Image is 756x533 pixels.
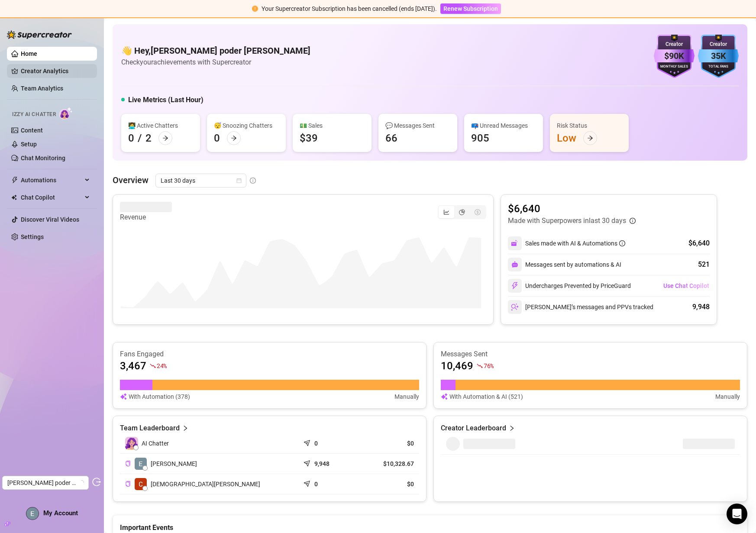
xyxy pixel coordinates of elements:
img: purple-badge-B9DA21FR.svg [654,35,695,78]
span: send [304,458,312,467]
span: logout [92,478,101,486]
span: right [182,423,188,433]
article: Revenue [120,212,172,223]
div: Sales made with AI & Automations [525,239,625,248]
a: Content [21,127,43,134]
article: Creator Leaderboard [441,423,506,433]
article: $0 [365,480,414,488]
img: Chat Copilot [11,194,17,200]
img: izzy-ai-chatter-avatar-DDCN_rTZ.svg [125,437,138,450]
span: info-circle [250,178,256,184]
a: Renew Subscription [440,5,501,12]
span: dollar-circle [475,209,481,215]
span: calendar [236,178,242,183]
div: Open Intercom Messenger [727,504,747,524]
img: svg%3e [511,239,519,247]
div: Creator [654,40,695,48]
div: 0 [214,131,220,145]
article: With Automation & AI (521) [449,392,523,401]
span: Use Chat Copilot [663,282,709,289]
span: send [304,438,312,446]
img: svg%3e [511,282,519,290]
article: 3,467 [120,359,146,373]
span: [PERSON_NAME] [151,459,197,468]
a: Chat Monitoring [21,155,65,162]
img: AGNmyxa1tOMwpc0-69Fu1oteA-eK6cZHgFMFDnUl8Asu=s96-c [26,507,39,520]
span: line-chart [443,209,449,215]
div: 9,948 [692,302,710,312]
img: Christian Aaby … [135,478,147,490]
button: Copy Teammate ID [125,481,131,487]
img: svg%3e [511,261,518,268]
a: Home [21,50,37,57]
img: Emilie poder me… [135,458,147,470]
span: copy [125,481,131,487]
span: Renew Subscription [443,5,498,12]
article: Fans Engaged [120,349,419,359]
div: $39 [300,131,318,145]
div: 905 [471,131,489,145]
span: 76 % [484,362,494,370]
div: [PERSON_NAME]’s messages and PPVs tracked [508,300,653,314]
span: info-circle [630,218,636,224]
span: Your Supercreator Subscription has been cancelled (ends [DATE]). [262,5,437,12]
div: Risk Status [557,121,622,130]
article: 10,469 [441,359,473,373]
article: Messages Sent [441,349,740,359]
span: My Account [43,509,78,517]
button: Use Chat Copilot [663,279,710,293]
h5: Live Metrics (Last Hour) [128,95,204,105]
article: Overview [113,174,149,187]
div: 💵 Sales [300,121,365,130]
span: fall [150,363,156,369]
button: Copy Teammate ID [125,460,131,467]
img: blue-badge-DgoSNQY1.svg [698,35,739,78]
img: AI Chatter [59,107,73,120]
div: Undercharges Prevented by PriceGuard [508,279,631,293]
a: Setup [21,141,37,148]
span: build [4,521,10,527]
span: Last 30 days [161,174,241,187]
div: 2 [145,131,152,145]
div: 👩‍💻 Active Chatters [128,121,193,130]
span: fall [477,363,483,369]
a: Discover Viral Videos [21,216,79,223]
span: arrow-right [587,135,593,141]
div: Monthly Sales [654,64,695,70]
div: Total Fans [698,64,739,70]
a: Team Analytics [21,85,63,92]
span: exclamation-circle [252,6,258,12]
span: thunderbolt [11,177,18,184]
span: right [509,423,515,433]
article: $6,640 [508,202,636,216]
span: copy [125,461,131,466]
div: 521 [698,259,710,270]
h4: 👋 Hey, [PERSON_NAME] poder [PERSON_NAME] [121,45,310,57]
span: loading [79,480,84,485]
div: 😴 Snoozing Chatters [214,121,279,130]
div: 0 [128,131,134,145]
span: arrow-right [162,135,168,141]
article: 9,948 [314,459,330,468]
span: Emilie poder meiling [7,476,84,489]
span: [DEMOGRAPHIC_DATA][PERSON_NAME] [151,479,260,489]
img: logo-BBDzfeDw.svg [7,30,72,39]
article: Check your achievements with Supercreator [121,57,310,68]
div: 66 [385,131,397,145]
a: Settings [21,233,44,240]
span: send [304,478,312,487]
span: 24 % [157,362,167,370]
span: arrow-right [231,135,237,141]
img: svg%3e [441,392,448,401]
div: $90K [654,49,695,63]
div: Messages sent by automations & AI [508,258,621,271]
div: 💬 Messages Sent [385,121,450,130]
span: info-circle [619,240,625,246]
div: 📪 Unread Messages [471,121,536,130]
article: Manually [715,392,740,401]
article: Manually [394,392,419,401]
button: Renew Subscription [440,3,501,14]
article: With Automation (378) [129,392,190,401]
div: 35K [698,49,739,63]
img: svg%3e [120,392,127,401]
